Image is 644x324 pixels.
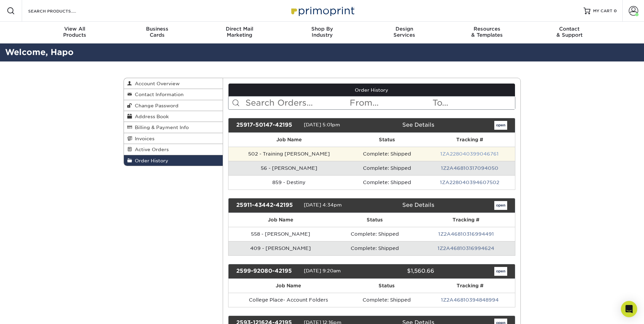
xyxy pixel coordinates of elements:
[198,26,281,32] span: Direct Mail
[446,22,528,43] a: Resources& Templates
[304,202,342,208] span: [DATE] 4:34pm
[132,147,169,152] span: Active Orders
[116,22,198,43] a: BusinessCards
[441,165,498,171] a: 1Z2A46810317094050
[494,121,507,130] a: open
[34,26,116,38] div: Products
[116,26,198,32] span: Business
[228,133,349,147] th: Job Name
[132,158,168,163] span: Order History
[349,147,424,161] td: Complete: Shipped
[348,293,425,307] td: Complete: Shipped
[593,8,612,14] span: MY CART
[231,201,304,210] div: 25911-43442-42195
[27,7,94,15] input: SEARCH PRODUCTS.....
[363,26,446,32] span: Design
[432,96,515,109] input: To...
[438,231,494,237] a: 1Z2A46810316994491
[124,155,223,166] a: Order History
[614,8,617,13] span: 0
[228,213,332,227] th: Job Name
[228,293,348,307] td: College Place- Account Folders
[621,301,637,317] div: Open Intercom Messenger
[417,213,515,227] th: Tracking #
[528,22,611,43] a: Contact& Support
[367,267,439,276] div: $1,560.66
[440,151,499,157] a: 1ZA228040399046761
[528,26,611,32] span: Contact
[124,133,223,144] a: Invoices
[132,81,180,86] span: Account Overview
[124,78,223,89] a: Account Overview
[494,201,507,210] a: open
[281,26,363,32] span: Shop By
[332,241,417,255] td: Complete: Shipped
[245,96,349,109] input: Search Orders...
[402,202,434,208] a: See Details
[116,26,198,38] div: Cards
[124,89,223,100] a: Contact Information
[304,268,341,273] span: [DATE] 9:20am
[332,213,417,227] th: Status
[402,122,434,128] a: See Details
[228,161,349,175] td: 56 - [PERSON_NAME]
[363,22,446,43] a: DesignServices
[124,122,223,133] a: Billing & Payment Info
[332,227,417,241] td: Complete: Shipped
[34,22,116,43] a: View AllProducts
[281,26,363,38] div: Industry
[288,3,356,18] img: Primoprint
[349,133,424,147] th: Status
[228,147,349,161] td: 502 - Training [PERSON_NAME]
[228,227,332,241] td: 558 - [PERSON_NAME]
[34,26,116,32] span: View All
[198,26,281,38] div: Marketing
[132,136,154,141] span: Invoices
[231,121,304,130] div: 25917-50147-42195
[124,144,223,155] a: Active Orders
[132,92,184,97] span: Contact Information
[228,84,515,96] a: Order History
[124,111,223,122] a: Address Book
[438,246,494,251] a: 1Z2A46810316994624
[425,279,515,293] th: Tracking #
[441,297,499,303] a: 1Z2A46810394848994
[228,241,332,255] td: 409 - [PERSON_NAME]
[446,26,528,38] div: & Templates
[124,100,223,111] a: Change Password
[494,267,507,276] a: open
[349,161,424,175] td: Complete: Shipped
[304,122,340,127] span: [DATE] 5:01pm
[446,26,528,32] span: Resources
[132,114,169,119] span: Address Book
[231,267,304,276] div: 2599-92080-42195
[424,133,515,147] th: Tracking #
[281,22,363,43] a: Shop ByIndustry
[349,175,424,190] td: Complete: Shipped
[198,22,281,43] a: Direct MailMarketing
[440,180,499,185] a: 1ZA228040394607502
[363,26,446,38] div: Services
[132,125,189,130] span: Billing & Payment Info
[528,26,611,38] div: & Support
[228,279,348,293] th: Job Name
[349,96,432,109] input: From...
[348,279,425,293] th: Status
[132,103,179,108] span: Change Password
[228,175,349,190] td: 859 - Destiny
